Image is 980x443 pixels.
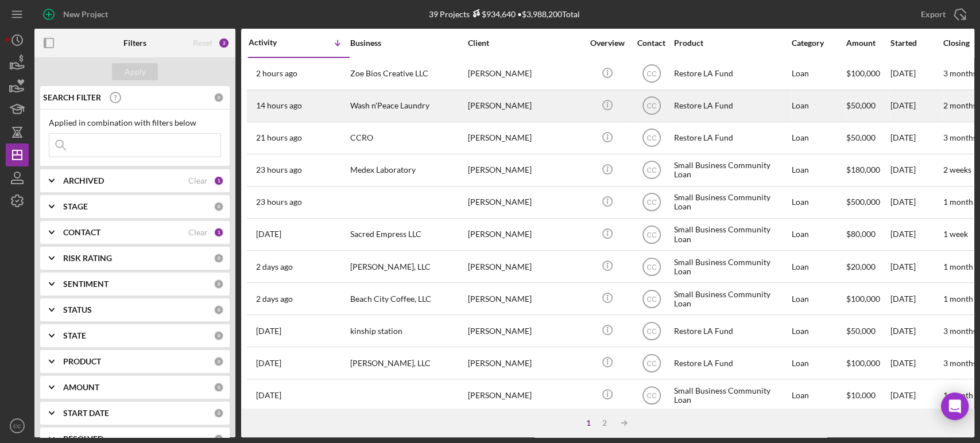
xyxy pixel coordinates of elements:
[429,9,580,19] div: 39 Projects • $3,988,200 Total
[256,197,302,207] time: 2025-10-14 19:35
[630,38,673,48] div: Contact
[674,316,789,346] div: Restore LA Fund
[921,3,946,26] div: Export
[674,123,789,153] div: Restore LA Fund
[890,59,942,89] div: [DATE]
[674,155,789,185] div: Small Business Community Loan
[674,219,789,250] div: Small Business Community Loan
[580,418,596,428] div: 1
[193,38,212,48] div: Reset
[943,390,973,400] time: 1 month
[846,229,876,239] span: $80,000
[890,91,942,121] div: [DATE]
[943,326,977,336] time: 3 months
[943,197,973,207] time: 1 month
[43,93,101,102] b: SEARCH FILTER
[792,348,845,378] div: Loan
[846,197,880,207] span: $500,000
[63,279,109,289] b: SENTIMENT
[256,294,293,304] time: 2025-10-13 18:00
[646,199,657,207] text: CC
[49,118,221,127] div: Applied in combination with filters below
[943,100,977,110] time: 2 months
[256,165,302,174] time: 2025-10-14 20:02
[188,176,208,185] div: Clear
[63,409,109,418] b: START DATE
[646,102,657,110] text: CC
[63,357,101,366] b: PRODUCT
[63,176,104,185] b: ARCHIVED
[674,91,789,121] div: Restore LA Fund
[890,380,942,410] div: [DATE]
[846,68,880,78] span: $100,000
[256,101,302,110] time: 2025-10-15 04:36
[468,155,583,185] div: [PERSON_NAME]
[214,382,224,393] div: 0
[214,201,224,212] div: 0
[646,263,657,271] text: CC
[646,166,657,174] text: CC
[214,227,224,238] div: 1
[792,283,845,314] div: Loan
[188,228,208,237] div: Clear
[890,348,942,378] div: [DATE]
[214,176,224,186] div: 1
[846,294,880,304] span: $100,000
[470,9,516,19] div: $934,640
[468,283,583,314] div: [PERSON_NAME]
[350,155,465,185] div: Medex Laboratory
[646,327,657,335] text: CC
[646,231,657,239] text: CC
[890,38,942,48] div: Started
[890,187,942,217] div: [DATE]
[846,100,876,110] span: $50,000
[350,219,465,250] div: Sacred Empress LLC
[214,279,224,289] div: 0
[256,327,281,336] time: 2025-10-13 05:44
[112,63,158,80] button: Apply
[34,3,119,26] button: New Project
[674,187,789,217] div: Small Business Community Loan
[846,262,876,271] span: $20,000
[646,70,657,78] text: CC
[350,251,465,282] div: [PERSON_NAME], LLC
[646,295,657,303] text: CC
[792,123,845,153] div: Loan
[350,38,465,48] div: Business
[586,38,629,48] div: Overview
[214,408,224,418] div: 0
[350,123,465,153] div: CCRO
[468,187,583,217] div: [PERSON_NAME]
[350,283,465,314] div: Beach City Coffee, LLC
[63,228,100,237] b: CONTACT
[792,251,845,282] div: Loan
[63,3,108,26] div: New Project
[792,155,845,185] div: Loan
[350,348,465,378] div: [PERSON_NAME], LLC
[943,229,968,239] time: 1 week
[792,187,845,217] div: Loan
[674,283,789,314] div: Small Business Community Loan
[846,358,880,368] span: $100,000
[890,155,942,185] div: [DATE]
[943,133,977,142] time: 3 months
[646,359,657,367] text: CC
[846,133,876,142] span: $50,000
[350,316,465,346] div: kinship station
[214,305,224,315] div: 0
[890,251,942,282] div: [DATE]
[909,3,974,26] button: Export
[890,283,942,314] div: [DATE]
[468,316,583,346] div: [PERSON_NAME]
[941,393,969,420] div: Open Intercom Messenger
[943,358,977,368] time: 3 months
[13,423,21,429] text: CC
[256,133,302,142] time: 2025-10-14 21:12
[214,331,224,341] div: 0
[468,348,583,378] div: [PERSON_NAME]
[468,38,583,48] div: Client
[596,418,613,428] div: 2
[63,305,92,314] b: STATUS
[214,253,224,263] div: 0
[890,219,942,250] div: [DATE]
